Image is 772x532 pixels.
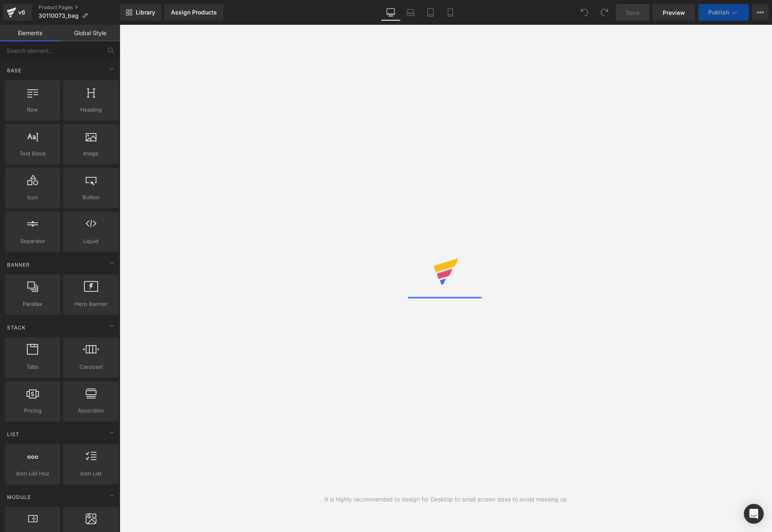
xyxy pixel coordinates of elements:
[38,12,79,19] span: 30110073_bag
[6,67,22,74] span: Base
[653,4,695,21] a: Preview
[66,363,116,371] span: Carousel
[7,193,58,202] span: Icon
[7,406,58,415] span: Pricing
[66,193,116,202] span: Button
[752,4,769,21] button: More
[596,4,613,21] button: Redo
[6,261,31,269] span: Banner
[708,9,729,16] span: Publish
[66,300,116,308] span: Hero Banner
[7,469,58,478] span: Icon List Hoz
[60,25,120,41] a: Global Style
[698,4,749,21] button: Publish
[6,324,26,332] span: Stack
[7,105,58,114] span: Row
[381,4,401,21] a: Desktop
[744,504,764,524] div: Open Intercom Messenger
[66,149,116,158] span: Image
[6,430,20,438] span: List
[626,8,640,17] span: Save
[120,4,161,21] a: New Library
[7,237,58,246] span: Separator
[38,4,120,11] a: Product Pages
[7,149,58,158] span: Text Block
[7,300,58,308] span: Parallax
[171,9,217,16] div: Assign Products
[66,469,116,478] span: Icon List
[421,4,440,21] a: Tablet
[663,8,685,17] span: Preview
[576,4,593,21] button: Undo
[66,105,116,114] span: Heading
[325,495,567,504] div: It is highly recommended to design for Desktop to small screen sizes to avoid messing up
[401,4,421,21] a: Laptop
[3,4,32,21] a: v6
[66,406,116,415] span: Accordion
[66,237,116,246] span: Liquid
[136,9,155,16] span: Library
[6,493,32,501] span: Module
[440,4,460,21] a: Mobile
[7,363,58,371] span: Tabs
[17,7,27,18] div: v6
